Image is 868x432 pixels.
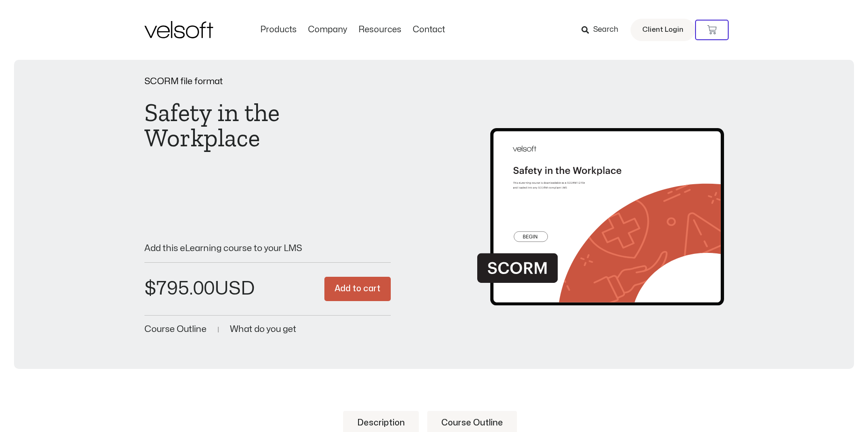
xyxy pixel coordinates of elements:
a: Client Login [631,19,695,41]
nav: Menu [255,25,451,35]
a: ContactMenu Toggle [407,25,451,35]
a: What do you get [230,325,296,334]
button: Add to cart [324,277,391,302]
a: ResourcesMenu Toggle [353,25,407,35]
img: Velsoft Training Materials [144,21,213,38]
a: ProductsMenu Toggle [255,25,302,35]
bdi: 795.00 [144,280,215,298]
h1: Safety in the Workplace [144,100,391,151]
img: Second Product Image [477,99,724,314]
a: Search [581,22,625,38]
span: Client Login [642,24,683,36]
p: SCORM file format [144,77,391,86]
span: $ [144,280,156,298]
span: Search [593,24,618,36]
a: CompanyMenu Toggle [302,25,353,35]
p: Add this eLearning course to your LMS [144,244,391,253]
a: Course Outline [144,325,207,334]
